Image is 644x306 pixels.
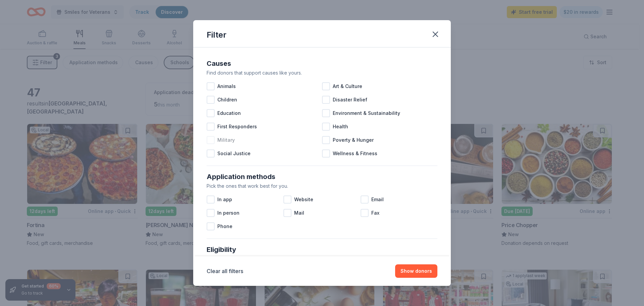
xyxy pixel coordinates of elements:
[217,149,251,158] span: Social Justice
[207,267,243,275] button: Clear all filters
[333,96,367,104] span: Disaster Relief
[217,109,241,117] span: Education
[395,264,437,278] button: Show donors
[207,255,437,263] div: Select any that describe you or your organization.
[333,109,400,117] span: Environment & Sustainability
[333,123,348,131] span: Health
[294,209,304,217] span: Mail
[333,136,374,144] span: Poverty & Hunger
[217,82,236,90] span: Animals
[217,123,257,131] span: First Responders
[207,30,226,40] div: Filter
[217,222,232,230] span: Phone
[207,69,437,77] div: Find donors that support causes like yours.
[333,82,362,90] span: Art & Culture
[207,244,437,255] div: Eligibility
[207,58,437,69] div: Causes
[207,182,437,190] div: Pick the ones that work best for you.
[217,209,239,217] span: In person
[371,195,384,204] span: Email
[333,149,377,158] span: Wellness & Fitness
[207,171,437,182] div: Application methods
[371,209,379,217] span: Fax
[217,195,232,204] span: In app
[217,96,237,104] span: Children
[294,195,313,204] span: Website
[217,136,235,144] span: Military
